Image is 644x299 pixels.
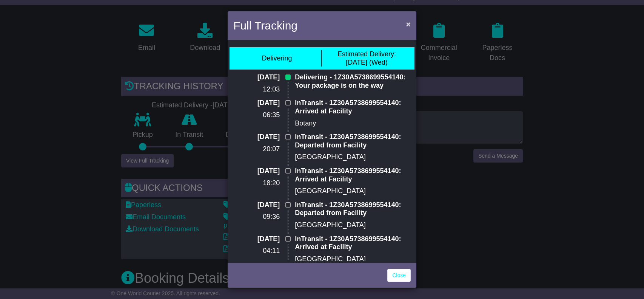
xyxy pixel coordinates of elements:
p: 12:03 [233,85,280,94]
p: [GEOGRAPHIC_DATA] [295,255,411,263]
span: Estimated Delivery: [337,50,396,58]
p: [GEOGRAPHIC_DATA] [295,221,411,229]
p: Delivering - 1Z30A5738699554140: Your package is on the way [295,73,411,90]
p: InTransit - 1Z30A5738699554140: Departed from Facility [295,201,411,217]
p: InTransit - 1Z30A5738699554140: Arrived at Facility [295,99,411,115]
p: [GEOGRAPHIC_DATA] [295,187,411,195]
p: [DATE] [233,73,280,82]
p: [GEOGRAPHIC_DATA] [295,153,411,161]
p: InTransit - 1Z30A5738699554140: Departed from Facility [295,133,411,149]
p: 09:36 [233,213,280,221]
p: [DATE] [233,133,280,141]
p: 06:35 [233,111,280,119]
p: Botany [295,119,411,128]
p: 20:07 [233,145,280,153]
p: [DATE] [233,167,280,175]
p: [DATE] [233,235,280,243]
p: 18:20 [233,179,280,187]
span: × [406,20,411,28]
button: Close [402,16,414,32]
a: Close [387,269,411,282]
p: [DATE] [233,99,280,107]
p: InTransit - 1Z30A5738699554140: Arrived at Facility [295,235,411,251]
p: 04:11 [233,247,280,255]
div: [DATE] (Wed) [337,50,396,67]
p: [DATE] [233,201,280,209]
div: Delivering [262,54,292,63]
h4: Full Tracking [233,17,297,34]
p: InTransit - 1Z30A5738699554140: Arrived at Facility [295,167,411,183]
